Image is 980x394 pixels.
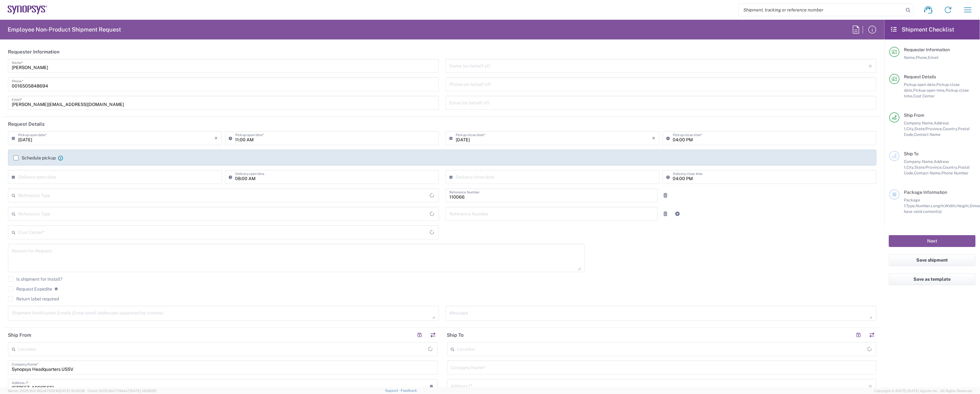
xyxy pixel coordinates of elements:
span: Server: 2025.19.0-192a4753216 [8,389,85,393]
span: [DATE] 10:05:38 [59,389,85,393]
span: Name, [904,55,916,60]
i: × [652,133,656,143]
a: Remove Reference [661,191,670,200]
label: Schedule pickup [13,155,56,160]
span: Number, [916,203,931,208]
span: Type, [906,203,916,208]
h2: Ship From [8,332,31,338]
span: Width, [945,203,956,208]
h2: Requester Information [8,49,60,55]
label: Return label required [8,296,59,301]
label: Is shipment for Install? [8,277,62,282]
span: [DATE] 09:58:55 [130,389,156,393]
a: Remove Reference [661,209,670,218]
button: Save as template [889,273,976,285]
span: Package 1: [904,198,920,208]
i: × [215,133,218,143]
a: Support [385,389,401,392]
span: Client: 2025.19.0-7f44ea7 [88,389,156,393]
span: Copyright © [DATE]-[DATE] Agistix Inc., All Rights Reserved [874,388,972,394]
span: State/Province, [914,126,943,131]
span: Pickup open time, [913,88,946,93]
span: Ship To [904,151,919,156]
label: Request Expedite [8,286,52,292]
span: Phone Number [941,171,969,175]
span: Company Name, [904,121,934,125]
h2: Ship To [447,332,464,338]
span: Pickup open date, [904,82,936,87]
span: Contact Name, [914,171,941,175]
h2: Shipment Checklist [890,26,955,33]
span: Cost Center [913,94,935,98]
input: Shipment, tracking or reference number [739,4,904,16]
span: Contact Name [914,132,941,137]
h2: Request Details [8,121,45,127]
span: Country, [943,126,958,131]
span: Package Information [904,190,947,195]
span: Country, [943,165,958,170]
span: City, [906,165,914,170]
span: Company Name, [904,159,934,164]
span: Request Details [904,74,936,79]
span: Phone, [916,55,928,60]
span: Ship From [904,113,924,118]
span: Height, [956,203,970,208]
button: Save shipment [889,254,976,266]
span: Length, [931,203,945,208]
span: Requester Information [904,47,950,52]
span: Email [928,55,939,60]
h2: Employee Non-Product Shipment Request [8,26,121,33]
button: Next [889,235,976,247]
a: Feedback [401,389,417,392]
a: Add Reference [673,209,682,218]
span: State/Province, [914,165,943,170]
span: City, [906,126,914,131]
